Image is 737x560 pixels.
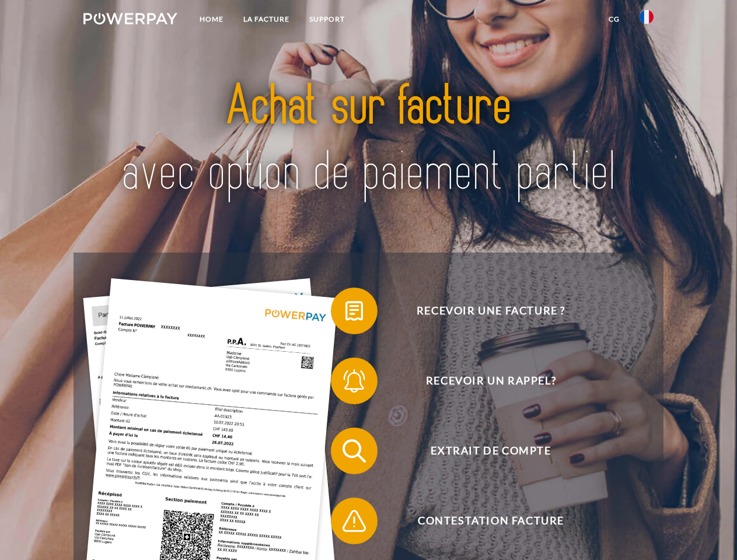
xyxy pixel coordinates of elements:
button: Contestation Facture [331,498,634,544]
a: CG [599,9,630,30]
img: qb_bill.svg [340,296,369,325]
button: Extrait de compte [331,428,634,474]
span: Contestation Facture [348,498,634,544]
img: title-powerpay_fr.svg [111,56,626,223]
img: qb_search.svg [340,436,369,466]
button: Recevoir un rappel? [331,358,634,404]
a: Support [299,9,355,30]
img: qb_warning.svg [340,506,369,535]
img: fr [640,10,654,24]
a: Home [190,9,233,30]
img: logo-powerpay-white.svg [83,13,177,24]
button: Recevoir une facture ? [331,288,634,334]
span: Extrait de compte [348,428,634,474]
span: Recevoir un rappel? [348,358,634,404]
a: LA FACTURE [233,9,299,30]
img: qb_bell.svg [340,366,369,395]
span: Recevoir une facture ? [348,288,634,334]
